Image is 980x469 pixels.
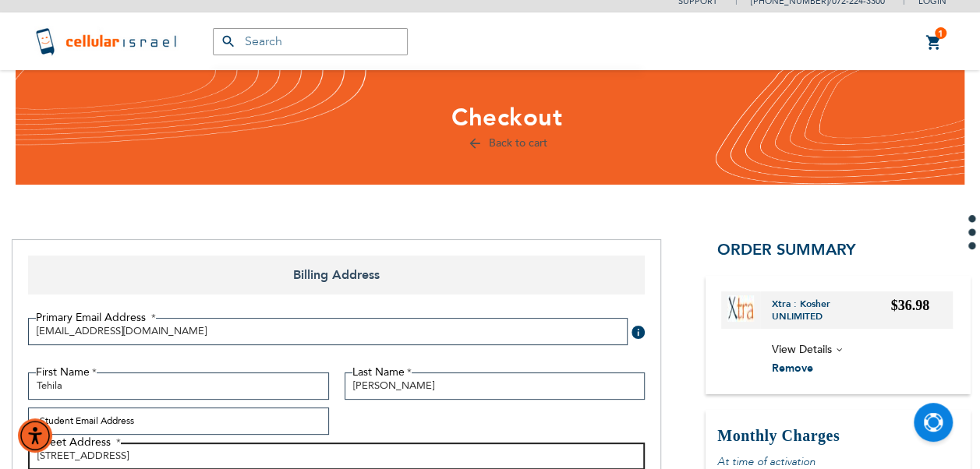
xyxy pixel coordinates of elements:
[938,27,943,40] span: 1
[727,295,754,322] img: Xtra : Kosher UNLIMITED
[451,101,562,134] span: Checkout
[717,454,959,469] p: At time of activation
[772,342,832,357] span: View Details
[18,418,52,453] div: Accessibility Menu
[467,136,547,150] a: Back to cart
[772,361,813,376] span: Remove
[34,26,182,57] img: Cellular Israel
[717,239,856,260] span: Order Summary
[28,256,645,294] span: Billing Address
[891,298,930,313] span: $36.98
[717,425,959,446] h3: Monthly Charges
[213,28,408,55] input: Search
[925,33,943,52] a: 1
[772,298,891,323] a: Xtra : Kosher UNLIMITED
